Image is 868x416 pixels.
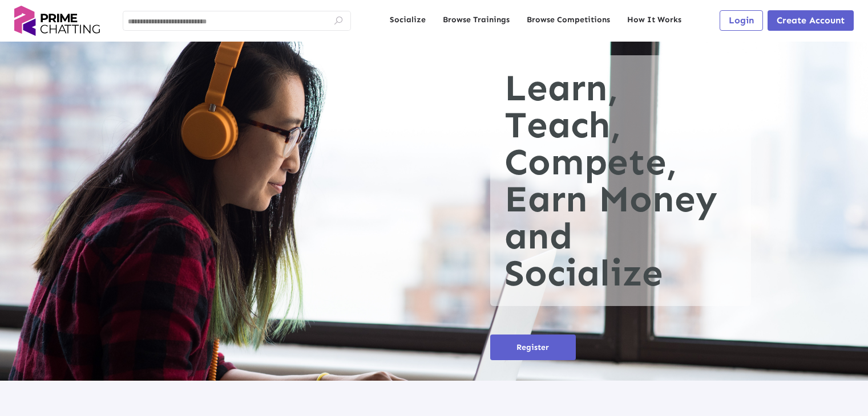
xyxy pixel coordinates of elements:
button: Register [490,335,576,360]
button: Login [720,10,763,31]
span: Login [729,15,754,26]
a: Browse Competitions [527,14,610,26]
h1: Learn, Teach, Compete, Earn Money and Socialize [490,55,751,306]
span: Create Account [777,15,845,26]
a: Socialize [390,14,426,26]
img: logo [14,6,100,36]
button: Create Account [768,10,854,31]
a: How It Works [627,14,681,26]
a: Browse Trainings [443,14,510,26]
span: Register [516,342,549,352]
